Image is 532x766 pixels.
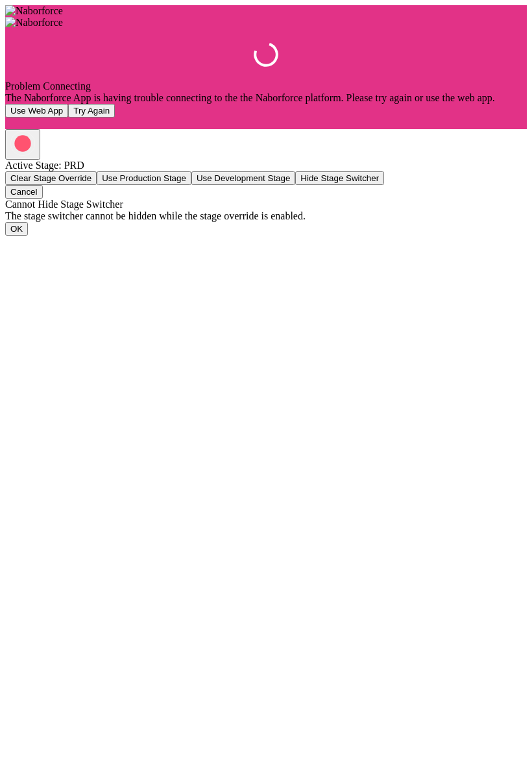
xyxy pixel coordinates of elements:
[5,17,63,29] img: Naborforce
[5,199,527,210] div: Cannot Hide Stage Switcher
[5,185,43,199] button: Cancel
[5,104,68,117] button: Use Web App
[191,171,295,185] button: Use Development Stage
[97,171,191,185] button: Use Production Stage
[5,80,527,92] div: Problem Connecting
[5,5,63,17] img: Naborforce
[5,171,97,185] button: Clear Stage Override
[68,104,115,117] button: Try Again
[5,160,527,171] div: Active Stage: PRD
[295,171,384,185] button: Hide Stage Switcher
[5,92,527,104] div: The Naborforce App is having trouble connecting to the the Naborforce platform. Please try again ...
[5,222,28,236] button: OK
[5,210,527,222] div: The stage switcher cannot be hidden while the stage override is enabled.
